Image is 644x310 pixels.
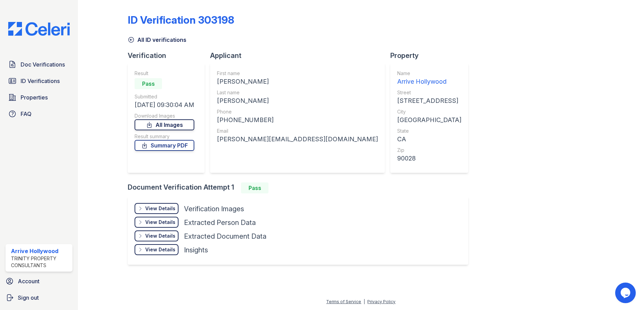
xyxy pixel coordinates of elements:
div: [DATE] 09:30:04 AM [135,100,194,110]
div: [PERSON_NAME][EMAIL_ADDRESS][DOMAIN_NAME] [217,134,378,144]
a: ID Verifications [5,74,72,88]
div: ID Verification 303198 [128,14,234,26]
div: Insights [184,245,208,255]
div: Name [397,70,461,77]
div: View Details [145,219,175,226]
a: Terms of Service [326,299,361,304]
div: View Details [145,205,175,212]
a: Properties [5,91,72,104]
span: Doc Verifications [21,60,65,69]
div: Submitted [135,93,194,100]
span: Properties [21,93,48,102]
div: Result summary [135,133,194,140]
div: Pass [241,182,268,193]
div: Document Verification Attempt 1 [128,182,474,193]
a: Doc Verifications [5,58,72,71]
div: View Details [145,232,175,239]
div: Verification Images [184,204,244,214]
div: CA [397,134,461,144]
div: Verification [128,51,210,60]
div: 90028 [397,154,461,163]
a: Account [3,274,75,288]
img: CE_Logo_Blue-a8612792a0a2168367f1c8372b55b34899dd931a85d93a1a3d3e32e68fde9ad4.png [3,22,75,36]
div: [STREET_ADDRESS] [397,96,461,106]
div: Last name [217,89,378,96]
div: Email [217,128,378,134]
a: All Images [135,119,194,130]
div: State [397,128,461,134]
div: Extracted Document Data [184,231,266,241]
div: Applicant [210,51,390,60]
div: First name [217,70,378,77]
a: Privacy Policy [367,299,395,304]
a: All ID verifications [128,36,186,44]
div: View Details [145,246,175,253]
div: [PHONE_NUMBER] [217,115,378,125]
div: Pass [135,78,162,89]
span: FAQ [21,110,32,118]
div: Download Images [135,112,194,119]
iframe: chat widget [615,283,637,303]
div: Phone [217,108,378,115]
div: [PERSON_NAME] [217,96,378,106]
div: Street [397,89,461,96]
div: | [364,299,365,304]
div: Trinity Property Consultants [11,255,70,269]
span: ID Verifications [21,77,60,85]
div: Arrive Hollywood [11,247,70,255]
div: Result [135,70,194,77]
div: Extracted Person Data [184,218,256,227]
div: Arrive Hollywood [397,77,461,86]
div: [GEOGRAPHIC_DATA] [397,115,461,125]
span: Account [18,277,39,285]
div: City [397,108,461,115]
a: FAQ [5,107,72,121]
div: Property [390,51,474,60]
a: Name Arrive Hollywood [397,70,461,86]
span: Sign out [18,294,39,302]
a: Summary PDF [135,140,194,151]
a: Sign out [3,291,75,305]
div: [PERSON_NAME] [217,77,378,86]
div: Zip [397,147,461,154]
